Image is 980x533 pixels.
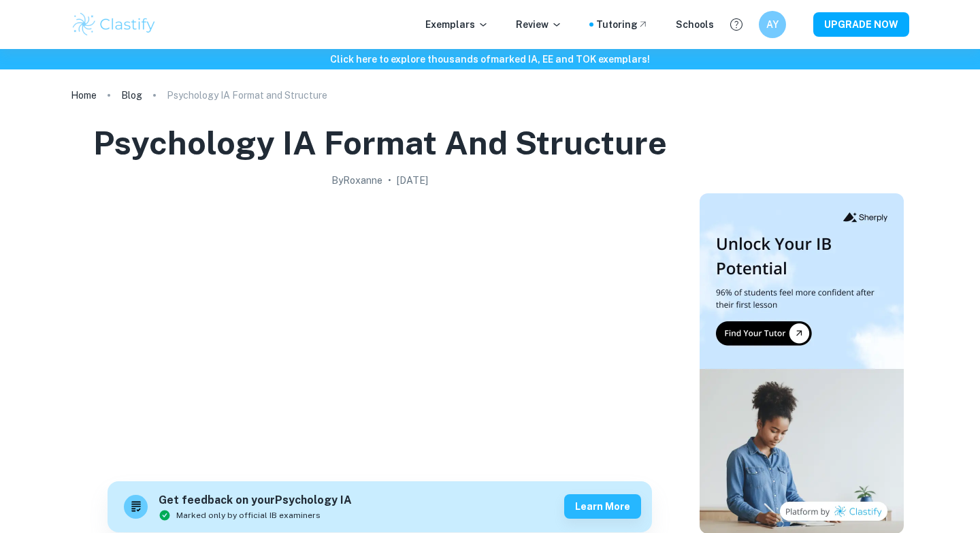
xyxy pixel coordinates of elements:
a: Home [71,86,97,105]
a: Blog [121,86,142,105]
a: Tutoring [596,17,649,32]
img: Clastify logo [71,11,157,38]
p: • [388,173,391,188]
h2: By Roxanne [331,173,382,188]
button: AY [759,11,786,38]
a: Schools [676,17,714,32]
h6: Click here to explore thousands of marked IA, EE and TOK exemplars ! [3,52,977,67]
a: Get feedback on yourPsychology IAMarked only by official IB examinersLearn more [108,481,652,532]
button: Help and Feedback [725,13,748,36]
button: UPGRADE NOW [813,12,909,37]
h2: [DATE] [397,173,428,188]
h6: Get feedback on your Psychology IA [159,492,352,509]
p: Psychology IA Format and Structure [167,88,327,103]
h6: AY [765,17,781,32]
p: Exemplars [425,17,489,32]
button: Learn more [564,494,641,519]
h1: Psychology IA Format and Structure [93,121,667,165]
p: Review [516,17,562,32]
img: Psychology IA Format and Structure cover image [108,193,652,466]
span: Marked only by official IB examiners [176,509,321,521]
